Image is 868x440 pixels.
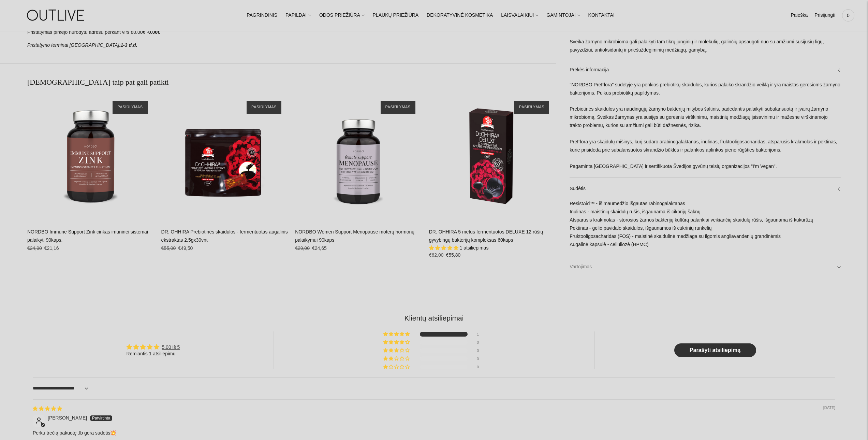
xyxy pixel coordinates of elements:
strong: 0.00€ [148,29,160,35]
a: NORDBO Immune Support Zink cinkas imuninei sistemai palaikyti 90kaps. [27,94,155,221]
a: NORDBO Immune Support Zink cinkas imuninei sistemai palaikyti 90kaps. [27,229,148,243]
s: €29,00 [295,245,310,251]
p: Pristatymas pirkėjo nurodytu adresu perkant virš 80.00€ - [27,28,556,37]
a: DR. OHHIRA 5 metus fermentuotos DELUXE 12 rūšių gyvybingų bakterijų kompleksas 60kaps [429,94,556,221]
span: 0 [843,11,853,20]
s: €62,00 [429,252,444,258]
a: Sudėtis [570,178,841,200]
a: NORDBO Women Support Menopause moterų hormonų palaikymui 90kaps [295,94,422,221]
span: [DATE] [823,405,835,411]
a: 0 [842,8,854,23]
div: ResistAid™ - iš maumedžio išgautas rabinogalaktanas Inulinas - maistinių skaidulų rūšis, išgaunam... [570,200,841,256]
a: Vartojimas [570,256,841,278]
a: NORDBO Women Support Menopause moterų hormonų palaikymui 90kaps [295,229,414,243]
a: Paieška [791,8,808,23]
a: DEKORATYVINĖ KOSMETIKA [427,8,493,23]
div: 100% (1) reviews with 5 star rating [383,332,411,337]
p: Sveika žarnyno mikrobioma gali palaikyti tam tikrų junginių ir molekulių, galinčių apsaugoti nuo ... [570,38,841,54]
span: €55,80 [446,252,461,258]
a: DR. OHHIRA 5 metus fermentuotos DELUXE 12 rūšių gyvybingų bakterijų kompleksas 60kaps [429,229,543,243]
span: [PERSON_NAME] [48,415,87,421]
a: Parašyti atsiliepimą [674,343,756,357]
h2: [DEMOGRAPHIC_DATA] taip pat gali patikti [27,77,556,87]
s: €24,90 [27,245,42,251]
strong: 1-3 d.d. [120,42,137,48]
a: LAISVALAIKIUI [501,8,538,23]
span: 5.00 stars [429,245,460,251]
div: Remiantis 1 atsiliepimu [127,351,180,357]
a: KONTAKTAI [588,8,615,23]
span: €49,50 [178,245,193,251]
img: OUTLIVE [14,3,99,27]
p: Perku trečią pakuotę .lb gera sudetis💥 [33,430,835,437]
h2: Klientų atsiliepimai [33,313,835,323]
span: €21,16 [44,245,59,251]
a: DR. OHHIRA Prebiotinės skaidulos - fermentuotas augalinis ekstraktas 2.5gx30vnt [161,229,288,243]
span: €24,65 [312,245,327,251]
span: 1 atsiliepimas [460,245,489,251]
div: 1 [477,332,485,337]
a: Prekės informacija [570,59,841,81]
a: ODOS PRIEŽIŪRA [319,8,365,23]
a: 5.00 iš 5 [162,344,180,350]
div: Average rating is 5.00 stars [127,343,180,351]
a: DR. OHHIRA Prebiotinės skaidulos - fermentuotas augalinis ekstraktas 2.5gx30vnt [161,94,289,221]
div: "NORDBO PreFlora" sudėtyje yra penkios prebiotikų skaidulos, kurios palaiko skrandžio veiklą ir y... [570,81,841,178]
select: Sort dropdown [33,380,90,397]
a: PLAUKŲ PRIEŽIŪRA [373,8,419,23]
s: €55,00 [161,245,176,251]
a: PAGRINDINIS [247,8,277,23]
a: Prisijungti [814,8,835,23]
a: GAMINTOJAI [546,8,580,23]
a: PAPILDAI [285,8,311,23]
span: 5 star review [33,406,62,411]
em: Pristatymo terminai [GEOGRAPHIC_DATA]: [27,42,120,48]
